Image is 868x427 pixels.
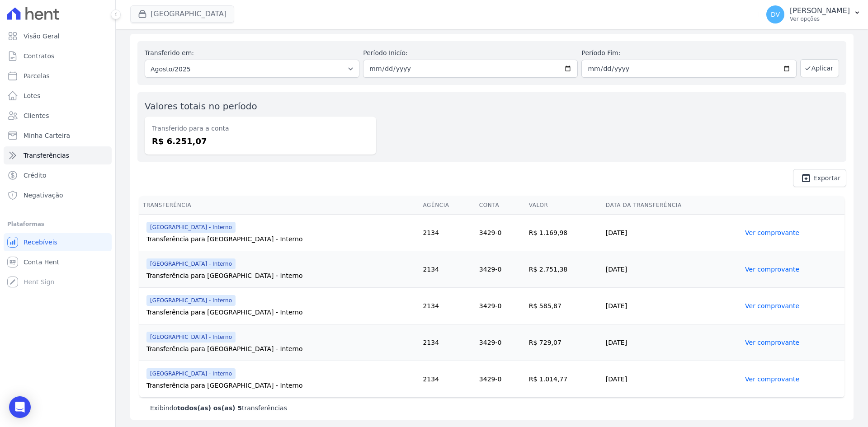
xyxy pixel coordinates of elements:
[24,151,69,160] span: Transferências
[4,127,112,145] a: Minha Carteira
[146,295,236,306] span: [GEOGRAPHIC_DATA] - Interno
[9,396,31,418] div: Open Intercom Messenger
[4,166,112,184] a: Crédito
[24,32,60,41] span: Visão Geral
[476,288,525,324] td: 3429-0
[146,332,236,343] span: [GEOGRAPHIC_DATA] - Interno
[24,91,41,100] span: Lotes
[4,47,112,65] a: Contratos
[476,196,525,215] th: Conta
[419,215,475,251] td: 2134
[525,215,602,251] td: R$ 1.169,98
[525,361,602,398] td: R$ 1.014,77
[476,251,525,288] td: 3429-0
[24,52,54,61] span: Contratos
[146,381,415,390] div: Transferência para [GEOGRAPHIC_DATA] - Interno
[476,215,525,251] td: 3429-0
[476,361,525,398] td: 3429-0
[4,253,112,271] a: Conta Hent
[602,361,741,398] td: [DATE]
[790,15,850,23] p: Ver opções
[7,219,108,230] div: Plataformas
[4,27,112,45] a: Visão Geral
[146,271,415,280] div: Transferência para [GEOGRAPHIC_DATA] - Interno
[24,238,57,247] span: Recebíveis
[4,186,112,204] a: Negativação
[130,5,234,23] button: [GEOGRAPHIC_DATA]
[419,251,475,288] td: 2134
[525,251,602,288] td: R$ 2.751,38
[150,404,287,413] p: Exibindo transferências
[771,11,780,18] span: DV
[745,375,799,383] a: Ver comprovante
[152,135,369,147] dd: R$ 6.251,07
[745,229,799,236] a: Ver comprovante
[745,339,799,346] a: Ver comprovante
[177,404,242,412] b: todos(as) os(as) 5
[525,324,602,361] td: R$ 729,07
[146,258,236,269] span: [GEOGRAPHIC_DATA] - Interno
[24,71,50,80] span: Parcelas
[793,169,846,187] a: unarchive Exportar
[745,266,799,273] a: Ver comprovante
[419,324,475,361] td: 2134
[745,302,799,310] a: Ver comprovante
[800,59,839,77] button: Aplicar
[4,233,112,251] a: Recebíveis
[476,324,525,361] td: 3429-0
[146,235,415,244] div: Transferência para [GEOGRAPHIC_DATA] - Interno
[152,124,369,133] dt: Transferido para a conta
[24,171,47,180] span: Crédito
[801,173,811,183] i: unarchive
[602,324,741,361] td: [DATE]
[24,131,70,140] span: Minha Carteira
[4,67,112,85] a: Parcelas
[146,368,236,379] span: [GEOGRAPHIC_DATA] - Interno
[24,111,49,120] span: Clientes
[790,6,850,15] p: [PERSON_NAME]
[146,308,415,317] div: Transferência para [GEOGRAPHIC_DATA] - Interno
[525,196,602,215] th: Valor
[146,222,236,233] span: [GEOGRAPHIC_DATA] - Interno
[813,175,840,181] span: Exportar
[145,101,257,112] label: Valores totais no período
[525,288,602,324] td: R$ 585,87
[419,288,475,324] td: 2134
[419,196,475,215] th: Agência
[602,215,741,251] td: [DATE]
[759,2,868,27] button: DV [PERSON_NAME] Ver opções
[581,48,796,58] label: Período Fim:
[24,258,59,267] span: Conta Hent
[139,196,419,215] th: Transferência
[602,288,741,324] td: [DATE]
[4,146,112,164] a: Transferências
[146,344,415,353] div: Transferência para [GEOGRAPHIC_DATA] - Interno
[602,196,741,215] th: Data da Transferência
[363,48,578,58] label: Período Inicío:
[145,49,194,56] label: Transferido em:
[4,87,112,105] a: Lotes
[602,251,741,288] td: [DATE]
[4,107,112,125] a: Clientes
[24,191,63,200] span: Negativação
[419,361,475,398] td: 2134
